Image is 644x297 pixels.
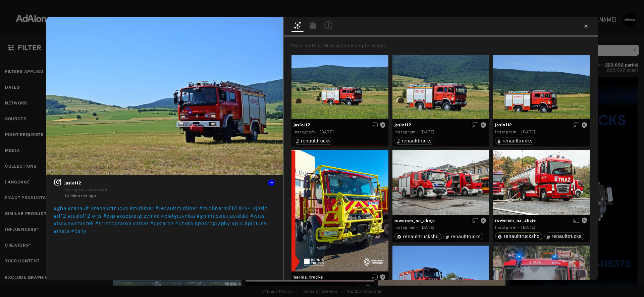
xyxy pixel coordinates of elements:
div: renaulttruckshq [498,234,539,239]
span: #jaslo112 [68,213,90,219]
span: #picture [245,220,266,226]
span: · [316,129,318,135]
div: Press shift+click to select multiple medias [291,43,595,49]
button: Enable diffusion on this media [571,121,581,128]
span: #renaulttrucks [91,205,128,211]
span: #rjs [92,213,102,219]
span: #strazpozarna [95,220,131,226]
div: renaulttrucks [296,138,331,143]
span: #daily [71,228,87,234]
span: · [417,225,419,230]
div: Instagram [495,129,516,135]
span: rowerem_na_akcje [394,218,487,224]
span: jaslo112 [495,122,588,128]
span: rowerem_na_akcje [495,217,588,223]
time: 2025-02-26T20:57:04.000Z [421,225,435,230]
span: #renault [68,205,89,211]
span: #gminaosiekjasielski [197,213,249,219]
button: Enable diffusion on this media [470,121,480,128]
span: #photo [175,220,193,226]
button: Enable diffusion on this media [571,217,581,224]
time: 2025-09-04T13:01:25.000Z [64,194,96,198]
span: Rights not requested [380,274,386,279]
div: Instagram [293,129,315,135]
span: #midlinerm210 [199,205,237,211]
span: #wiss [250,213,265,219]
span: #insta [54,228,69,234]
span: renaulttrucks [451,234,481,239]
time: 2025-08-24T13:00:41.000Z [421,130,435,134]
span: #renaultmidliner [155,205,198,211]
span: #pozarna [150,220,174,226]
span: #pic [232,220,243,226]
span: bernis_trucks [293,274,386,280]
span: #osppielgrzymka [117,213,160,219]
div: renaulttrucks [498,138,532,143]
span: Rights not requested [581,122,587,127]
button: Enable diffusion on this media [470,217,480,224]
span: #gba [54,205,66,211]
img: 537011894_1331824955610493_8926091190658673487_n.jpg [46,17,283,175]
span: #isswawrzaszek [54,220,94,226]
span: #midliner [129,205,154,211]
button: Enable diffusion on this media [370,121,380,128]
button: Enable diffusion on this media [370,273,380,281]
span: renaulttrucks [301,138,331,143]
span: renaulttrucks [502,138,532,143]
div: renaulttruckshq [397,234,439,239]
time: 2025-08-26T13:00:39.000Z [320,130,334,134]
div: Instagram [394,129,416,135]
span: · [417,129,419,135]
span: #pielgrzymka [161,213,195,219]
span: renaulttruckshq [403,234,439,239]
span: Rights not requested [480,122,486,127]
div: Instagram [394,224,416,230]
span: Rights not requested [480,218,486,223]
span: #osp [103,213,115,219]
span: #straz [133,220,149,226]
span: jaslo112 [394,122,487,128]
span: renaulttrucks [402,138,432,143]
div: renaulttrucks [446,234,481,239]
div: renaulttrucks [397,138,432,143]
iframe: Chat Widget [610,265,644,297]
span: #jaslo [253,205,268,211]
span: No rights requested [64,187,107,192]
span: Rights not requested [380,122,386,127]
span: jaslo112 [293,122,386,128]
span: #j112 [54,213,66,219]
time: 2025-02-26T20:57:04.000Z [521,225,535,230]
div: renaulttrucks [547,234,582,239]
time: 2025-08-20T16:00:09.000Z [521,130,535,134]
div: Instagram [495,224,516,230]
span: #4x4 [238,205,251,211]
span: renaulttruckshq [504,234,539,239]
span: · [518,129,520,135]
span: #photography [195,220,230,226]
span: renaulttrucks [552,234,582,239]
span: · [518,225,520,230]
span: Rights not requested [581,218,587,222]
span: jaslo112 [64,180,275,186]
